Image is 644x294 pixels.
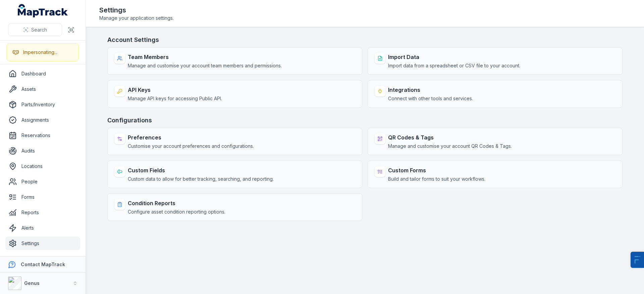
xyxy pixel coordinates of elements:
[5,237,80,250] a: Settings
[5,82,80,96] a: Assets
[368,80,623,108] a: IntegrationsConnect with other tools and services.
[107,193,362,221] a: Condition ReportsConfigure asset condition reporting options.
[388,95,473,102] span: Connect with other tools and services.
[128,53,282,61] strong: Team Members
[5,144,80,158] a: Audits
[128,86,222,94] strong: API Keys
[21,261,65,267] strong: Contact MapTrack
[99,5,174,15] h2: Settings
[128,95,222,102] span: Manage API keys for accessing Public API.
[107,128,362,155] a: PreferencesCustomise your account preferences and configurations.
[107,35,623,45] h3: Account Settings
[388,166,485,174] strong: Custom Forms
[5,221,80,235] a: Alerts
[5,67,80,80] a: Dashboard
[388,86,473,94] strong: Integrations
[388,176,485,182] span: Build and tailor forms to suit your workflows.
[5,113,80,127] a: Assignments
[107,161,362,188] a: Custom FieldsCustom data to allow for better tracking, searching, and reporting.
[128,166,274,174] strong: Custom Fields
[128,199,225,207] strong: Condition Reports
[107,80,362,108] a: API KeysManage API keys for accessing Public API.
[107,116,623,125] h3: Configurations
[128,62,282,69] span: Manage and customise your account team members and permissions.
[368,128,623,155] a: QR Codes & TagsManage and customise your account QR Codes & Tags.
[5,129,80,142] a: Reservations
[5,175,80,188] a: People
[388,53,520,61] strong: Import Data
[5,98,80,111] a: Parts/Inventory
[388,133,512,141] strong: QR Codes & Tags
[388,143,512,150] span: Manage and customise your account QR Codes & Tags.
[5,160,80,173] a: Locations
[8,23,62,36] button: Search
[5,190,80,204] a: Forms
[18,4,68,17] a: MapTrack
[31,26,47,33] span: Search
[5,206,80,219] a: Reports
[388,62,520,69] span: Import data from a spreadsheet or CSV file to your account.
[24,280,40,286] strong: Genus
[128,209,225,215] span: Configure asset condition reporting options.
[23,49,57,56] div: Impersonating...
[368,161,623,188] a: Custom FormsBuild and tailor forms to suit your workflows.
[128,143,254,150] span: Customise your account preferences and configurations.
[107,47,362,75] a: Team MembersManage and customise your account team members and permissions.
[128,176,274,182] span: Custom data to allow for better tracking, searching, and reporting.
[368,47,623,75] a: Import DataImport data from a spreadsheet or CSV file to your account.
[99,15,174,21] span: Manage your application settings.
[128,133,254,141] strong: Preferences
